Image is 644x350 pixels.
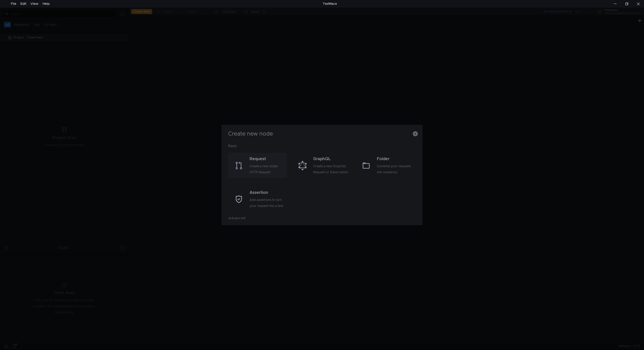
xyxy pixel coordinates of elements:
[250,197,286,209] div: Add assertions to turn your request into a test
[377,156,413,162] div: Folder
[250,163,286,175] div: Create a new single HTTP Request
[313,156,349,162] div: GraphQL
[377,163,413,175] div: Combine your requests into scenarios
[227,131,417,137] h3: Create new node
[313,163,349,175] div: Create a new GraphQL Request or Subscription
[250,156,286,162] div: Request
[228,143,416,153] div: Basic
[228,215,416,225] div: Advanced
[250,190,286,196] div: Assertion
